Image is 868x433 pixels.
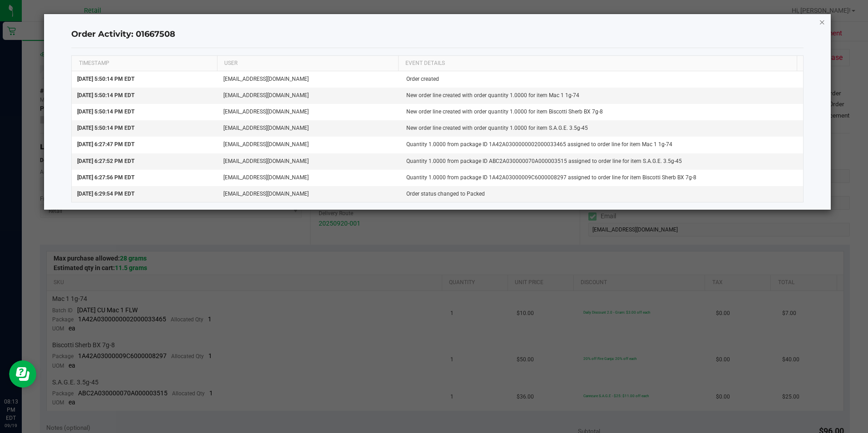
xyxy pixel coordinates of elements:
td: [EMAIL_ADDRESS][DOMAIN_NAME] [218,104,401,120]
th: TIMESTAMP [72,56,217,71]
span: [DATE] 5:50:14 PM EDT [77,125,134,131]
td: [EMAIL_ADDRESS][DOMAIN_NAME] [218,88,401,104]
h4: Order Activity: 01667508 [71,29,803,40]
td: [EMAIL_ADDRESS][DOMAIN_NAME] [218,170,401,186]
td: [EMAIL_ADDRESS][DOMAIN_NAME] [218,71,401,88]
th: EVENT DETAILS [398,56,797,71]
td: Quantity 1.0000 from package ID ABC2A030000070A000003515 assigned to order line for item S.A.G.E.... [401,153,803,170]
td: [EMAIL_ADDRESS][DOMAIN_NAME] [218,120,401,137]
td: [EMAIL_ADDRESS][DOMAIN_NAME] [218,186,401,202]
span: [DATE] 6:27:52 PM EDT [77,158,134,164]
td: Order status changed to Packed [401,186,803,202]
span: [DATE] 6:29:54 PM EDT [77,191,134,197]
span: [DATE] 5:50:14 PM EDT [77,92,134,98]
span: [DATE] 5:50:14 PM EDT [77,108,134,115]
td: New order line created with order quantity 1.0000 for item S.A.G.E. 3.5g-45 [401,120,803,137]
td: [EMAIL_ADDRESS][DOMAIN_NAME] [218,153,401,170]
td: Quantity 1.0000 from package ID 1A42A03000009C6000008297 assigned to order line for item Biscotti... [401,170,803,186]
td: Quantity 1.0000 from package ID 1A42A0300000002000033465 assigned to order line for item Mac 1 1g-74 [401,137,803,153]
th: USER [217,56,398,71]
td: New order line created with order quantity 1.0000 for item Mac 1 1g-74 [401,88,803,104]
span: [DATE] 6:27:47 PM EDT [77,141,134,148]
td: Order created [401,71,803,88]
iframe: Resource center [9,360,36,388]
span: [DATE] 5:50:14 PM EDT [77,76,134,82]
td: [EMAIL_ADDRESS][DOMAIN_NAME] [218,137,401,153]
span: [DATE] 6:27:56 PM EDT [77,174,134,181]
td: New order line created with order quantity 1.0000 for item Biscotti Sherb BX 7g-8 [401,104,803,120]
